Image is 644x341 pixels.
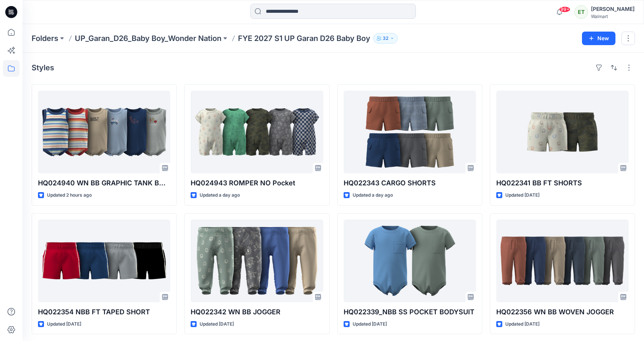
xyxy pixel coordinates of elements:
[582,32,615,45] button: New
[191,220,323,302] a: HQ022342 WN BB JOGGER
[559,6,570,12] span: 99+
[505,191,539,199] p: Updated [DATE]
[38,220,170,302] a: HQ022354 NBB FT TAPED SHORT
[344,178,476,188] p: HQ022343 CARGO SHORTS
[47,191,92,199] p: Updated 2 hours ago
[496,220,629,302] a: HQ022356 WN BB WOVEN JOGGER
[38,178,170,188] p: HQ024940 WN BB GRAPHIC TANK BODYSUIT
[383,34,388,42] p: 32
[47,320,81,328] p: Updated [DATE]
[191,178,323,188] p: HQ024943 ROMPER NO Pocket
[591,14,635,19] div: Walmart
[353,191,393,199] p: Updated a day ago
[373,33,398,44] button: 32
[344,220,476,302] a: HQ022339_NBB SS POCKET BODYSUIT
[38,91,170,173] a: HQ024940 WN BB GRAPHIC TANK BODYSUIT
[238,33,370,44] p: FYE 2027 S1 UP Garan D26 Baby Boy
[574,5,588,19] div: ET
[75,33,221,44] a: UP_Garan_D26_Baby Boy_Wonder Nation
[505,320,539,328] p: Updated [DATE]
[32,33,58,44] a: Folders
[32,63,54,72] h4: Styles
[496,307,629,317] p: HQ022356 WN BB WOVEN JOGGER
[200,320,234,328] p: Updated [DATE]
[344,91,476,173] a: HQ022343 CARGO SHORTS
[591,5,635,14] div: [PERSON_NAME]
[344,307,476,317] p: HQ022339_NBB SS POCKET BODYSUIT
[496,178,629,188] p: HQ022341 BB FT SHORTS
[191,307,323,317] p: HQ022342 WN BB JOGGER
[496,91,629,173] a: HQ022341 BB FT SHORTS
[38,307,170,317] p: HQ022354 NBB FT TAPED SHORT
[200,191,240,199] p: Updated a day ago
[353,320,387,328] p: Updated [DATE]
[191,91,323,173] a: HQ024943 ROMPER NO Pocket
